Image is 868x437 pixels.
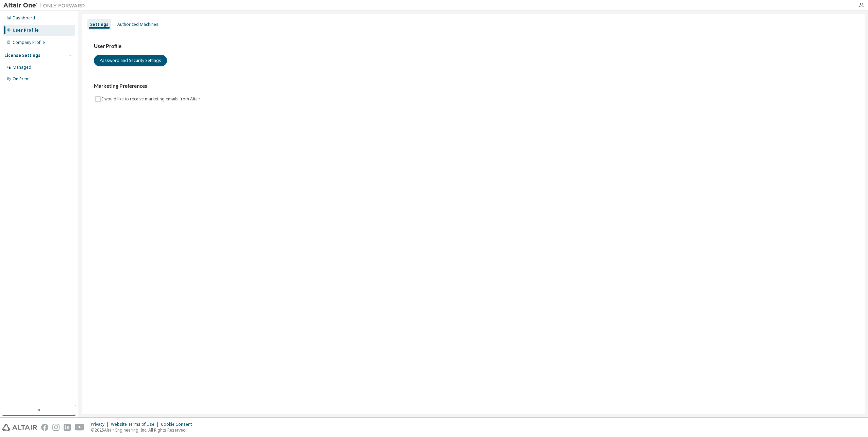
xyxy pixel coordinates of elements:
[13,40,45,45] div: Company Profile
[94,83,852,90] h3: Marketing Preferences
[111,422,161,427] div: Website Terms of Use
[52,424,60,431] img: instagram.svg
[4,53,40,58] div: License Settings
[13,76,30,82] div: On Prem
[102,95,202,103] label: I would like to receive marketing emails from Altair
[13,15,35,21] div: Dashboard
[161,422,196,427] div: Cookie Consent
[2,424,37,431] img: altair_logo.svg
[91,422,111,427] div: Privacy
[90,22,108,27] div: Settings
[64,424,71,431] img: linkedin.svg
[91,427,196,433] p: © 2025 Altair Engineering, Inc. All Rights Reserved.
[13,28,39,33] div: User Profile
[13,65,31,70] div: Managed
[41,424,48,431] img: facebook.svg
[94,43,852,50] h3: User Profile
[117,22,158,27] div: Authorized Machines
[3,2,88,9] img: Altair One
[75,424,85,431] img: youtube.svg
[94,55,167,66] button: Password and Security Settings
